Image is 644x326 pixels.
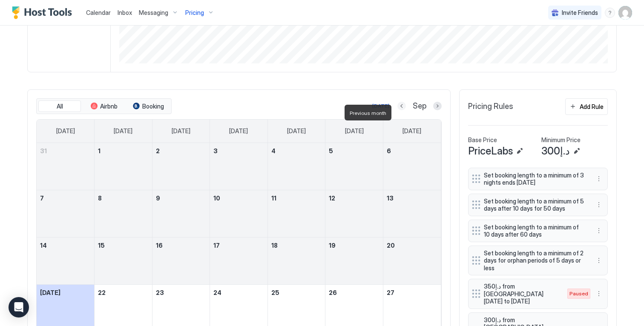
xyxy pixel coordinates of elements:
[325,143,383,190] td: September 5, 2025
[383,190,441,206] a: September 13, 2025
[213,242,220,249] span: 17
[515,146,525,156] button: Edit
[562,9,598,17] span: Invite Friends
[594,255,604,266] div: menu
[594,200,604,210] button: More options
[402,127,421,135] span: [DATE]
[569,290,588,297] span: Paused
[98,194,102,202] span: 8
[468,145,513,157] span: PriceLabs
[48,120,83,143] a: Sunday
[383,143,441,159] a: September 6, 2025
[118,9,132,16] span: Inbox
[172,127,190,135] span: [DATE]
[127,100,170,112] button: Booking
[287,127,306,135] span: [DATE]
[484,283,559,305] span: د.إ350 from [GEOGRAPHIC_DATA][DATE] to [DATE]
[40,147,47,154] span: 31
[98,147,101,154] span: 1
[40,242,47,249] span: 14
[267,143,325,190] td: September 4, 2025
[210,190,268,237] td: September 10, 2025
[95,237,152,284] td: September 15, 2025
[594,174,604,184] div: menu
[413,101,426,111] span: Sep
[594,200,604,210] div: menu
[98,242,105,249] span: 15
[37,190,94,206] a: September 7, 2025
[40,194,44,202] span: 7
[594,255,604,266] button: More options
[37,285,94,300] a: September 21, 2025
[37,237,95,284] td: September 14, 2025
[271,242,278,249] span: 18
[36,98,172,114] div: tab-group
[565,98,608,115] button: Add Rule
[156,289,164,296] span: 23
[221,120,256,143] a: Wednesday
[213,147,218,154] span: 3
[38,100,81,112] button: All
[37,190,95,237] td: September 7, 2025
[83,100,125,112] button: Airbnb
[594,226,604,236] button: More options
[100,103,118,110] span: Airbnb
[210,285,267,300] a: September 24, 2025
[98,289,106,296] span: 22
[37,143,95,190] td: August 31, 2025
[152,143,210,190] td: September 2, 2025
[156,194,160,202] span: 9
[229,127,248,135] span: [DATE]
[325,190,383,206] a: September 12, 2025
[156,242,163,249] span: 16
[325,143,383,159] a: September 5, 2025
[541,136,581,144] span: Minimum Price
[325,285,383,300] a: September 26, 2025
[56,127,75,135] span: [DATE]
[271,147,276,154] span: 4
[433,102,442,110] button: Next month
[95,237,152,253] a: September 15, 2025
[387,289,394,296] span: 27
[329,242,336,249] span: 19
[142,103,164,110] span: Booking
[572,146,582,156] button: Edit
[37,237,94,253] a: September 14, 2025
[105,120,141,143] a: Monday
[580,102,604,111] div: Add Rule
[371,101,391,111] button: [DATE]
[163,120,199,143] a: Tuesday
[397,102,406,110] button: Previous month
[95,190,152,237] td: September 8, 2025
[271,289,279,296] span: 25
[152,237,210,284] td: September 16, 2025
[268,190,325,206] a: September 11, 2025
[325,237,383,253] a: September 19, 2025
[387,194,394,202] span: 13
[210,237,268,284] td: September 17, 2025
[271,194,276,202] span: 11
[383,285,441,300] a: September 27, 2025
[86,9,111,16] span: Calendar
[387,242,395,249] span: 20
[9,297,29,317] div: Open Intercom Messenger
[484,249,585,272] span: Set booking length to a minimum of 2 days for orphan periods of 5 days or less
[139,9,168,17] span: Messaging
[152,190,210,237] td: September 9, 2025
[86,8,111,17] a: Calendar
[213,194,220,202] span: 10
[468,136,497,144] span: Base Price
[468,102,513,112] span: Pricing Rules
[325,237,383,284] td: September 19, 2025
[329,289,337,296] span: 26
[383,237,441,253] a: September 20, 2025
[279,120,314,143] a: Thursday
[267,237,325,284] td: September 18, 2025
[210,143,268,190] td: September 3, 2025
[541,145,570,157] span: د.إ300
[350,110,386,116] span: Previous month
[268,237,325,253] a: September 18, 2025
[210,143,267,159] a: September 3, 2025
[12,6,76,19] a: Host Tools Logo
